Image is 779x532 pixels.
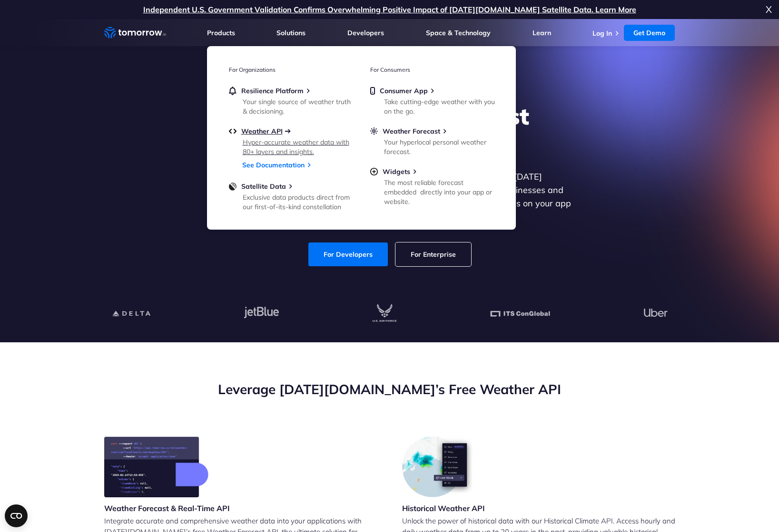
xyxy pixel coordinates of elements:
[624,25,675,41] a: Get Demo
[104,380,675,398] h2: Leverage [DATE][DOMAIN_NAME]’s Free Weather API
[370,87,494,114] a: Consumer AppTake cutting-edge weather with you on the go.
[370,167,378,176] img: plus-circle.svg
[5,504,28,527] button: Open CMP widget
[241,127,283,135] span: Weather API
[426,29,491,37] a: Space & Technology
[229,87,237,95] img: bell.svg
[229,127,353,155] a: Weather APIHyper-accurate weather data with 80+ layers and insights.
[207,29,235,37] a: Products
[229,127,237,135] img: api.svg
[532,29,551,37] a: Learn
[243,193,354,212] div: Exclusive data products direct from our first-of-its-kind constellation
[229,87,353,114] a: Resilience PlatformYour single source of weather truth & decisioning.
[347,29,384,37] a: Developers
[229,66,353,73] h3: For Organizations
[592,29,612,38] a: Log In
[206,102,573,159] h1: Explore the World’s Best Weather API
[383,127,440,135] span: Weather Forecast
[384,97,495,116] div: Take cutting-edge weather with you on the go.
[206,170,573,223] p: Get reliable and precise weather data through our free API. Count on [DATE][DOMAIN_NAME] for quic...
[370,87,375,95] img: mobile.svg
[402,503,485,513] h3: Historical Weather API
[104,26,166,40] a: Home link
[104,503,230,513] h3: Weather Forecast & Real-Time API
[370,127,378,135] img: sun.svg
[276,29,306,37] a: Solutions
[395,242,471,266] a: For Enterprise
[242,161,305,169] a: See Documentation
[243,97,354,116] div: Your single source of weather truth & decisioning.
[380,87,428,95] span: Consumer App
[370,127,494,155] a: Weather ForecastYour hyperlocal personal weather forecast.
[241,87,304,95] span: Resilience Platform
[308,242,388,266] a: For Developers
[229,182,353,210] a: Satellite DataExclusive data products direct from our first-of-its-kind constellation
[370,167,494,204] a: WidgetsThe most reliable forecast embedded directly into your app or website.
[384,137,495,156] div: Your hyperlocal personal weather forecast.
[143,5,636,14] a: Independent U.S. Government Validation Confirms Overwhelming Positive Impact of [DATE][DOMAIN_NAM...
[241,182,286,191] span: Satellite Data
[370,66,494,73] h3: For Consumers
[243,137,354,156] div: Hyper-accurate weather data with 80+ layers and insights.
[229,182,237,191] img: satellite-data-menu.png
[384,178,495,206] div: The most reliable forecast embedded directly into your app or website.
[383,167,410,176] span: Widgets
